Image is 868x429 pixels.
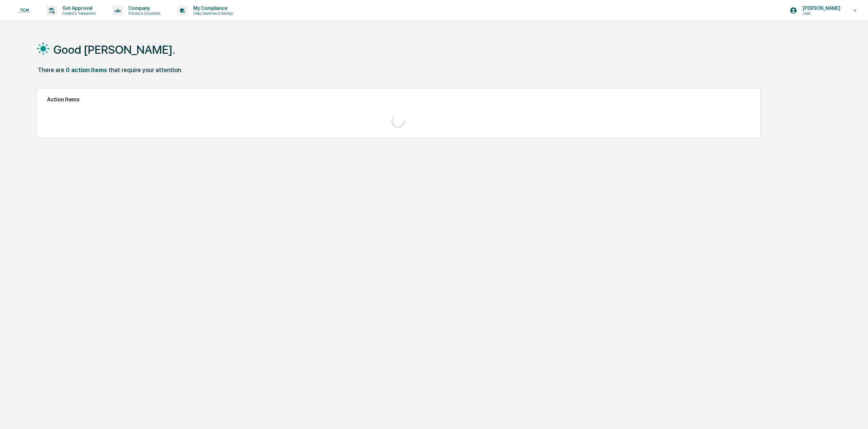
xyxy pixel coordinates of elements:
[123,5,164,11] p: Company
[123,11,164,16] p: Policies & Documents
[188,11,236,16] p: Data, Deadlines & Settings
[47,96,750,103] h2: Action Items
[66,66,107,73] div: 0 action items
[16,7,33,14] img: logo
[53,43,175,56] h1: Good [PERSON_NAME].
[797,11,844,16] p: Users
[57,11,99,16] p: Content & Transactions
[109,66,182,73] div: that require your attention.
[38,66,64,73] div: There are
[797,5,844,11] p: [PERSON_NAME]
[57,5,99,11] p: Get Approval
[188,5,236,11] p: My Compliance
